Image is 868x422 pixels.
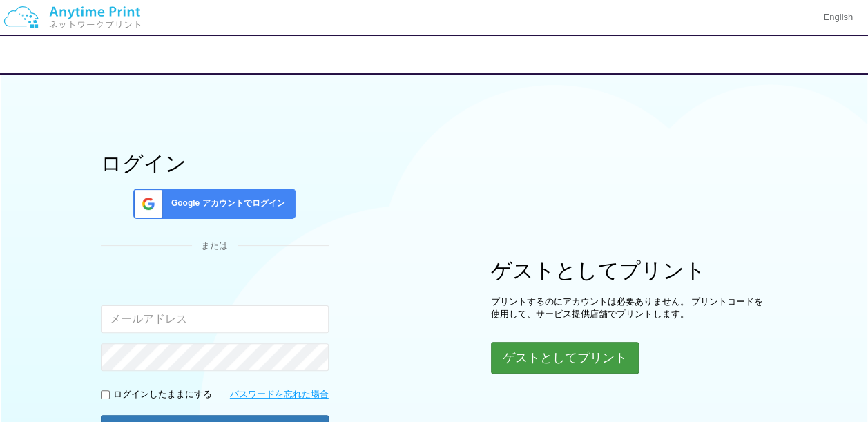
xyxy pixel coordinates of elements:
[101,152,329,175] h1: ログイン
[101,305,329,333] input: メールアドレス
[491,342,639,374] button: ゲストとしてプリント
[166,198,285,209] span: Google アカウントでログイン
[491,259,767,282] h1: ゲストとしてプリント
[491,296,767,321] p: プリントするのにアカウントは必要ありません。 プリントコードを使用して、サービス提供店舗でプリントします。
[101,240,329,253] div: または
[25,48,51,60] a: 戻る
[412,49,456,61] span: ログイン
[230,388,329,401] a: パスワードを忘れた場合
[113,388,212,401] p: ログインしたままにする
